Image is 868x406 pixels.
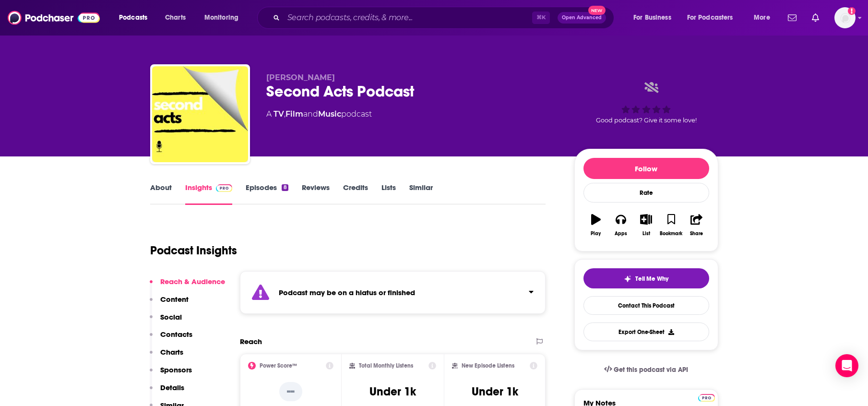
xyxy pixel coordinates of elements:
[614,366,688,374] span: Get this podcast via API
[583,208,608,242] button: Play
[369,384,416,399] h3: Under 1k
[615,231,627,237] div: Apps
[835,354,858,377] div: Open Intercom Messenger
[754,11,770,24] span: More
[150,183,172,205] a: About
[834,7,856,28] span: Logged in as cmand-c
[152,66,248,162] img: Second Acts Podcast
[684,208,709,242] button: Share
[698,393,715,402] a: Pro website
[635,275,668,283] span: Tell Me Why
[8,9,100,27] img: Podchaser - Follow, Share and Rate Podcasts
[303,109,318,119] span: and
[204,11,238,24] span: Monitoring
[596,117,697,124] span: Good podcast? Give it some love!
[246,183,288,205] a: Episodes8
[160,383,184,392] p: Details
[150,295,189,312] button: Content
[562,15,602,20] span: Open Advanced
[834,7,856,28] button: Show profile menu
[160,330,192,339] p: Contacts
[159,10,191,25] a: Charts
[160,277,225,286] p: Reach & Audience
[381,183,396,205] a: Lists
[596,358,696,382] a: Get this podcast via API
[150,347,183,365] button: Charts
[260,362,297,369] h2: Power Score™
[150,277,225,295] button: Reach & Audience
[302,183,330,205] a: Reviews
[660,231,682,237] div: Bookmark
[583,183,709,203] div: Rate
[834,7,856,28] img: User Profile
[150,330,192,347] button: Contacts
[160,295,189,304] p: Content
[150,243,237,258] h1: Podcast Insights
[583,268,709,288] button: tell me why sparkleTell Me Why
[279,382,302,401] p: --
[681,10,747,25] button: open menu
[591,231,601,237] div: Play
[633,208,658,242] button: List
[409,183,433,205] a: Similar
[318,109,341,119] a: Music
[150,383,184,401] button: Details
[150,312,182,330] button: Social
[285,109,303,119] a: Film
[588,6,606,15] span: New
[185,183,233,205] a: InsightsPodchaser Pro
[574,73,718,132] div: Good podcast? Give it some love!
[698,394,715,402] img: Podchaser Pro
[642,231,650,237] div: List
[532,12,550,24] span: ⌘ K
[472,384,518,399] h3: Under 1k
[160,347,183,357] p: Charts
[266,7,623,29] div: Search podcasts, credits, & more...
[160,312,182,322] p: Social
[112,10,160,25] button: open menu
[284,109,285,119] span: ,
[633,11,671,24] span: For Business
[279,288,415,297] strong: Podcast may be on a hiatus or finished
[273,109,284,119] a: TV
[240,337,262,346] h2: Reach
[624,275,631,283] img: tell me why sparkle
[266,108,372,120] div: A podcast
[747,10,782,25] button: open menu
[240,271,546,314] section: Click to expand status details
[359,362,413,369] h2: Total Monthly Listens
[690,231,703,237] div: Share
[266,73,335,82] span: [PERSON_NAME]
[583,296,709,315] a: Contact This Podcast
[659,208,684,242] button: Bookmark
[462,362,514,369] h2: New Episode Listens
[558,12,606,24] button: Open AdvancedNew
[119,11,147,24] span: Podcasts
[198,10,251,25] button: open menu
[160,365,192,374] p: Sponsors
[165,11,186,24] span: Charts
[284,10,532,25] input: Search podcasts, credits, & more...
[216,184,233,192] img: Podchaser Pro
[282,184,288,191] div: 8
[687,11,733,24] span: For Podcasters
[627,10,683,25] button: open menu
[608,208,633,242] button: Apps
[784,10,800,26] a: Show notifications dropdown
[150,365,192,383] button: Sponsors
[343,183,368,205] a: Credits
[808,10,823,26] a: Show notifications dropdown
[848,7,856,15] svg: Add a profile image
[583,322,709,341] button: Export One-Sheet
[583,158,709,179] button: Follow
